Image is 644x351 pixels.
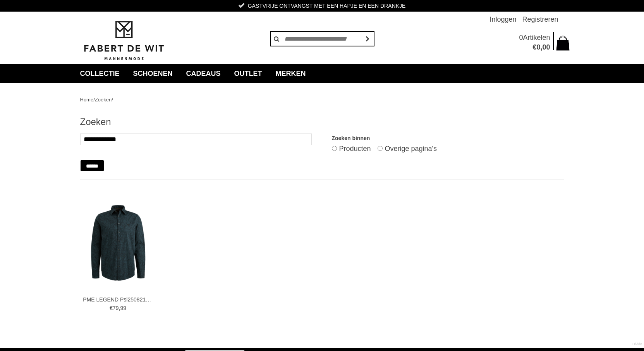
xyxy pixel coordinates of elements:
span: , [119,305,120,311]
a: Schoenen [127,64,179,83]
span: 99 [120,305,126,311]
a: Inloggen [489,12,516,27]
a: Divide [632,339,642,349]
a: PME LEGEND Psi2508211 Overhemden [83,296,153,303]
a: Registreren [522,12,558,27]
span: / [93,97,95,103]
a: Outlet [228,64,268,83]
span: 0 [536,43,540,51]
a: Zoeken [95,97,112,103]
span: € [110,305,113,311]
img: Fabert de Wit [80,20,167,62]
label: Zoeken binnen [332,134,564,143]
h1: Zoeken [80,116,564,128]
label: Overige pagina's [385,145,437,152]
span: 00 [542,43,550,51]
a: collectie [74,64,125,83]
span: 79 [113,305,119,311]
a: Merken [270,64,312,83]
a: Cadeaus [180,64,227,83]
label: Producten [339,145,371,152]
span: Artikelen [523,34,550,41]
img: PME LEGEND Psi2508211 Overhemden [80,205,156,281]
span: € [532,43,536,51]
span: / [112,97,113,103]
a: Home [80,97,94,103]
span: 0 [519,34,523,41]
span: , [540,43,542,51]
